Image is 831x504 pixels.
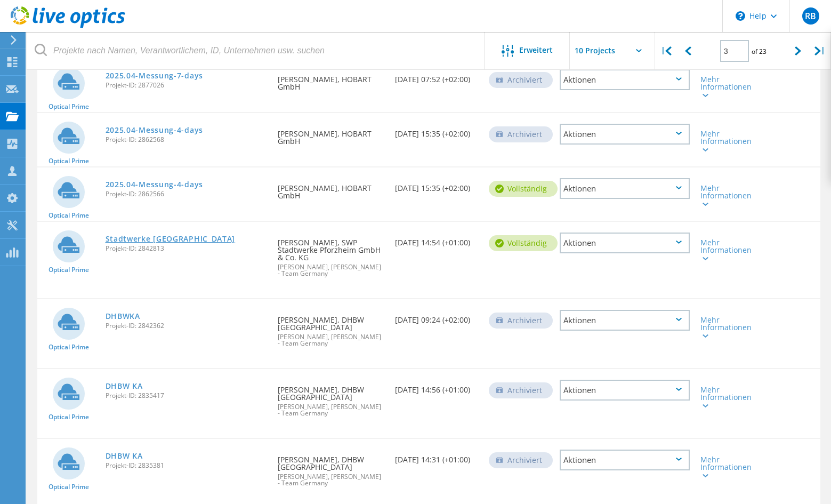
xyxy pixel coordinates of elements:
div: | [655,32,677,70]
div: [DATE] 15:35 (+02:00) [390,167,483,203]
span: Optical Prime [49,267,89,273]
span: [PERSON_NAME], [PERSON_NAME] - Team Germany [278,404,384,417]
div: [PERSON_NAME], DHBW [GEOGRAPHIC_DATA] [272,299,390,357]
span: Projekt-ID: 2862568 [106,137,267,143]
span: Optical Prime [49,484,89,490]
div: Mehr Informationen [700,316,753,339]
div: Mehr Informationen [700,130,753,153]
span: RB [805,12,816,20]
div: Mehr Informationen [700,386,753,409]
a: 2025.04-Messung-4-days [106,126,203,134]
div: Aktionen [560,69,690,90]
div: [DATE] 14:56 (+01:00) [390,369,483,404]
span: Projekt-ID: 2842813 [106,245,267,252]
div: Aktionen [560,178,690,199]
a: 2025.04-Messung-7-days [106,72,203,79]
a: DHBWKA [106,313,140,320]
div: Archiviert [489,313,553,329]
a: Live Optics Dashboard [11,22,125,30]
div: Archiviert [489,72,553,88]
div: [DATE] 14:31 (+01:00) [390,439,483,474]
div: [DATE] 15:35 (+02:00) [390,113,483,148]
span: Optical Prime [49,158,89,164]
div: [DATE] 09:24 (+02:00) [390,299,483,334]
div: Aktionen [560,450,690,470]
div: [PERSON_NAME], DHBW [GEOGRAPHIC_DATA] [272,439,390,497]
span: Projekt-ID: 2842362 [106,323,267,329]
svg: \n [736,11,745,21]
div: Archiviert [489,382,553,398]
a: DHBW KA [106,452,143,460]
span: Optical Prime [49,344,89,350]
div: [PERSON_NAME], SWP Stadtwerke Pforzheim GmbH & Co. KG [272,222,390,287]
span: Erweitert [519,46,553,54]
div: Aktionen [560,310,690,331]
div: [DATE] 14:54 (+01:00) [390,222,483,257]
div: vollständig [489,235,558,251]
div: | [809,32,831,70]
div: vollständig [489,181,558,197]
div: Aktionen [560,380,690,401]
span: Optical Prime [49,103,89,110]
span: Projekt-ID: 2835381 [106,462,267,469]
span: [PERSON_NAME], [PERSON_NAME] - Team Germany [278,334,384,347]
div: [PERSON_NAME], HOBART GmbH [272,59,390,101]
div: Mehr Informationen [700,76,753,98]
span: Optical Prime [49,212,89,219]
span: Projekt-ID: 2862566 [106,191,267,197]
div: Aktionen [560,124,690,145]
div: [PERSON_NAME], HOBART GmbH [272,113,390,156]
div: Mehr Informationen [700,456,753,478]
span: [PERSON_NAME], [PERSON_NAME] - Team Germany [278,264,384,277]
span: Projekt-ID: 2877026 [106,82,267,89]
div: Archiviert [489,452,553,468]
a: DHBW KA [106,382,143,390]
div: Mehr Informationen [700,185,753,207]
a: 2025.04-Messung-4-days [106,181,203,188]
div: [PERSON_NAME], HOBART GmbH [272,167,390,210]
input: Projekte nach Namen, Verantwortlichem, ID, Unternehmen usw. suchen [27,32,485,69]
div: [PERSON_NAME], DHBW [GEOGRAPHIC_DATA] [272,369,390,427]
div: Mehr Informationen [700,239,753,261]
span: Projekt-ID: 2835417 [106,393,267,399]
span: [PERSON_NAME], [PERSON_NAME] - Team Germany [278,474,384,486]
div: Aktionen [560,233,690,253]
span: of 23 [752,47,767,56]
div: [DATE] 07:52 (+02:00) [390,59,483,94]
div: Archiviert [489,126,553,142]
span: Optical Prime [49,414,89,420]
a: Stadtwerke [GEOGRAPHIC_DATA] [106,235,236,243]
